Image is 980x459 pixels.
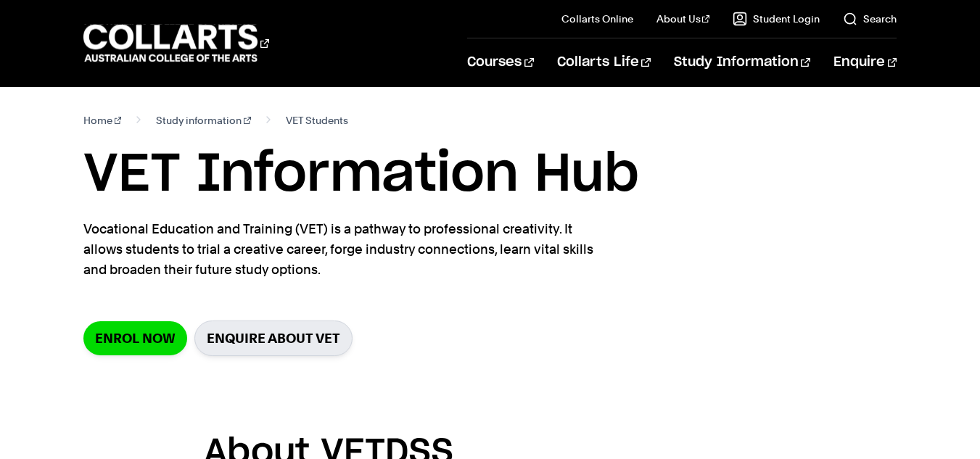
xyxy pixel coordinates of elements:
[194,321,353,356] a: Enquire about VET
[561,12,633,26] a: Collarts Online
[733,12,820,26] a: Student Login
[83,321,187,355] a: Enrol Now
[557,38,651,86] a: Collarts Life
[83,110,122,131] a: Home
[656,12,710,26] a: About Us
[156,110,251,131] a: Study information
[83,219,613,280] p: Vocational Education and Training (VET) is a pathway to professional creativity. It allows studen...
[674,38,810,86] a: Study Information
[833,38,897,86] a: Enquire
[83,22,269,64] div: Go to homepage
[286,110,348,131] span: VET Students
[843,12,897,26] a: Search
[467,38,533,86] a: Courses
[83,142,897,207] h1: VET Information Hub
